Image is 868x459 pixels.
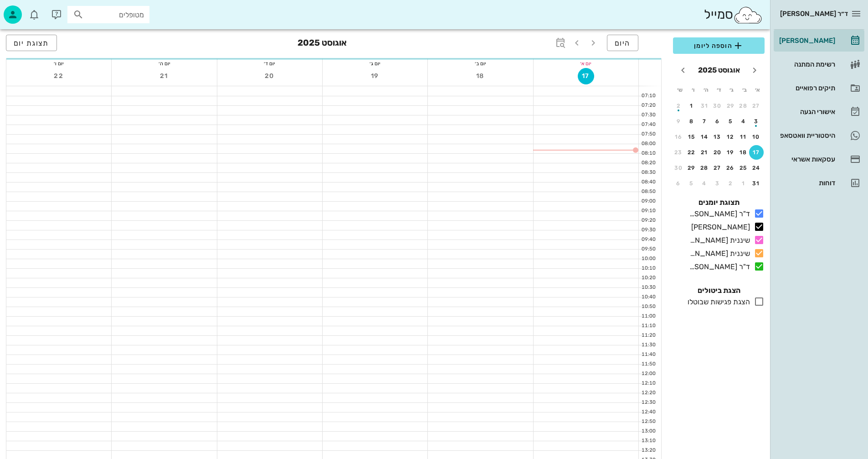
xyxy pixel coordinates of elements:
[697,130,712,144] button: 14
[615,39,631,47] span: היום
[639,188,657,196] div: 08:50
[723,165,738,171] div: 26
[697,149,712,156] div: 21
[639,255,657,263] div: 10:00
[684,134,699,140] div: 15
[51,68,67,84] button: 22
[686,209,750,219] div: ד"ר [PERSON_NAME]
[694,61,744,79] button: אוגוסט 2025
[749,103,764,109] div: 27
[680,40,757,51] span: הוספה ליומן
[686,261,750,272] div: ד"ר [PERSON_NAME]
[736,114,751,129] button: 4
[749,118,764,125] div: 3
[736,103,751,109] div: 28
[671,165,686,171] div: 30
[671,114,686,129] button: 9
[710,134,725,140] div: 13
[736,130,751,144] button: 11
[749,180,764,187] div: 31
[639,389,657,397] div: 12:20
[697,103,712,109] div: 31
[723,149,738,156] div: 19
[684,118,699,125] div: 8
[774,77,864,99] a: תיקים רפואיים
[777,156,835,163] div: עסקאות אשראי
[639,341,657,349] div: 11:30
[686,248,750,259] div: שיננית [PERSON_NAME]
[639,313,657,320] div: 11:00
[749,130,764,144] button: 10
[262,68,278,84] button: 20
[639,447,657,454] div: 13:20
[684,130,699,144] button: 15
[639,428,657,435] div: 13:00
[671,99,686,113] button: 2
[774,30,864,52] a: [PERSON_NAME]
[774,125,864,146] a: היסטוריית וואטסאפ
[710,130,725,144] button: 13
[710,149,725,156] div: 20
[774,101,864,123] a: אישורי הגעה
[780,10,848,18] span: ד״ר [PERSON_NAME]
[639,92,657,100] div: 07:10
[777,84,835,92] div: תיקים רפואיים
[723,114,738,129] button: 5
[428,59,533,68] div: יום ב׳
[639,111,657,119] div: 07:30
[639,351,657,359] div: 11:40
[697,118,712,125] div: 7
[736,118,751,125] div: 4
[723,134,738,140] div: 12
[733,6,763,24] img: SmileCloud logo
[710,161,725,175] button: 27
[777,61,835,68] div: רשימת המתנה
[671,134,686,140] div: 16
[639,226,657,234] div: 09:30
[673,197,765,208] h4: תצוגת יומנים
[607,35,638,51] button: היום
[639,217,657,224] div: 09:20
[262,72,278,80] span: 20
[578,72,594,80] span: 17
[749,176,764,191] button: 31
[639,150,657,157] div: 08:10
[697,99,712,113] button: 31
[639,322,657,330] div: 11:10
[673,37,765,54] button: הוספה ליומן
[534,59,638,68] div: יום א׳
[777,108,835,115] div: אישורי הגעה
[739,82,750,98] th: ב׳
[639,418,657,426] div: 12:50
[710,176,725,191] button: 3
[367,68,383,84] button: 19
[639,102,657,110] div: 07:20
[639,265,657,272] div: 10:10
[726,82,738,98] th: ג׳
[697,145,712,160] button: 21
[639,274,657,282] div: 10:20
[746,62,763,78] button: חודש שעבר
[639,169,657,177] div: 08:30
[736,176,751,191] button: 1
[710,145,725,160] button: 20
[710,114,725,129] button: 6
[639,130,657,138] div: 07:50
[723,145,738,160] button: 19
[736,145,751,160] button: 18
[774,148,864,170] a: עסקאות אשראי
[723,99,738,113] button: 29
[700,82,712,98] th: ה׳
[710,103,725,109] div: 30
[639,236,657,244] div: 09:40
[697,176,712,191] button: 4
[697,161,712,175] button: 28
[749,134,764,140] div: 10
[27,7,32,13] span: תג
[367,72,383,80] span: 19
[723,130,738,144] button: 12
[697,180,712,187] div: 4
[777,179,835,187] div: דוחות
[639,399,657,407] div: 12:30
[298,35,347,53] h3: אוגוסט 2025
